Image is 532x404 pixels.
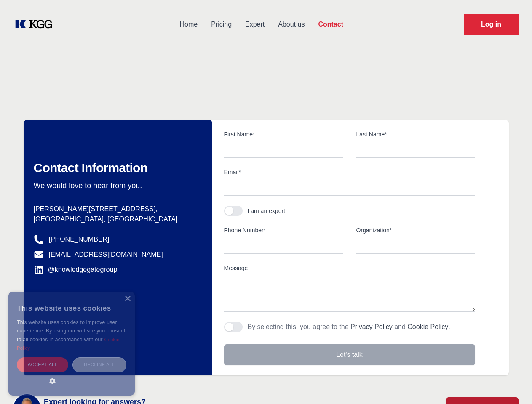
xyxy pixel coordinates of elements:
[356,226,475,234] label: Organization*
[224,130,343,138] label: First Name*
[248,207,286,215] div: I am an expert
[224,344,475,365] button: Let's talk
[224,264,475,272] label: Message
[238,13,271,35] a: Expert
[17,319,125,343] span: This website uses cookies to improve user experience. By using our website you consent to all coo...
[224,168,475,176] label: Email*
[17,357,68,372] div: Accept all
[34,214,199,224] p: [GEOGRAPHIC_DATA], [GEOGRAPHIC_DATA]
[248,322,450,332] p: By selecting this, you agree to the and .
[72,357,126,372] div: Decline all
[17,298,126,318] div: This website uses cookies
[17,337,120,351] a: Cookie Policy
[311,13,350,35] a: Contact
[224,226,343,234] label: Phone Number*
[49,250,163,260] a: [EMAIL_ADDRESS][DOMAIN_NAME]
[356,130,475,138] label: Last Name*
[173,13,204,35] a: Home
[350,323,393,330] a: Privacy Policy
[490,364,532,404] iframe: Chat Widget
[204,13,238,35] a: Pricing
[124,296,131,302] div: Close
[34,204,199,214] p: [PERSON_NAME][STREET_ADDRESS],
[34,160,199,175] h2: Contact Information
[13,18,59,31] a: KOL Knowledge Platform: Talk to Key External Experts (KEE)
[464,14,519,35] a: Request Demo
[49,234,110,245] a: [PHONE_NUMBER]
[34,265,118,275] a: @knowledgegategroup
[34,181,199,191] p: We would love to hear from you.
[407,323,448,330] a: Cookie Policy
[271,13,311,35] a: About us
